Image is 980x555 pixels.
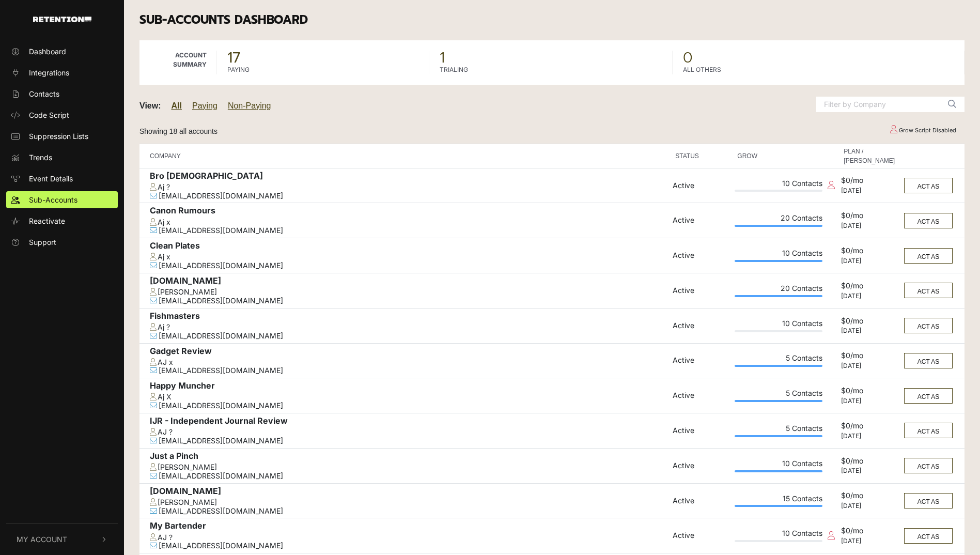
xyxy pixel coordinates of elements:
div: [DOMAIN_NAME] [150,276,667,288]
a: Support [6,234,118,251]
div: [EMAIL_ADDRESS][DOMAIN_NAME] [150,192,667,201]
div: IJR - Independent Journal Review [150,416,667,428]
img: Retention.com [33,17,91,22]
div: Plan Usage: 0% [735,540,822,542]
a: Event Details [6,170,118,187]
div: [EMAIL_ADDRESS][DOMAIN_NAME] [150,402,667,410]
div: Plan Usage: 584480% [735,435,822,437]
button: ACT AS [904,493,953,508]
div: $0/mo [841,457,897,468]
div: 10 Contacts [735,319,822,330]
div: [DATE] [841,222,897,229]
strong: View: [139,101,161,110]
td: Account Summary [139,40,217,85]
div: [DATE] [841,502,897,510]
a: All [172,101,182,110]
button: ACT AS [904,353,953,368]
a: Code Script [6,106,118,124]
div: $0/mo [841,422,897,433]
th: GROW [732,144,825,168]
div: $0/mo [841,351,897,362]
div: [PERSON_NAME] [150,288,667,297]
div: 5 Contacts [735,424,822,435]
label: TRIALING [440,65,468,74]
td: Active [670,168,732,203]
div: [DATE] [841,257,897,265]
span: Integrations [29,67,69,78]
div: [EMAIL_ADDRESS][DOMAIN_NAME] [150,542,667,550]
a: Sub-Accounts [6,191,118,208]
div: [PERSON_NAME] [150,498,667,507]
label: PAYING [227,65,250,74]
div: [EMAIL_ADDRESS][DOMAIN_NAME] [150,366,667,375]
div: 15 Contacts [735,495,822,505]
a: Contacts [6,85,118,102]
div: [EMAIL_ADDRESS][DOMAIN_NAME] [150,507,667,516]
div: Plan Usage: 2905% [735,225,822,227]
a: Dashboard [6,43,118,60]
div: $0/mo [841,491,897,502]
button: My Account [6,523,118,555]
div: Gadget Review [150,346,667,358]
button: ACT AS [904,248,953,264]
div: [EMAIL_ADDRESS][DOMAIN_NAME] [150,226,667,235]
td: Active [670,308,732,343]
div: 5 Contacts [735,389,822,400]
th: STATUS [670,144,732,168]
span: Suppression Lists [29,131,88,142]
th: COMPANY [139,144,670,168]
div: [PERSON_NAME] [150,463,667,472]
div: [EMAIL_ADDRESS][DOMAIN_NAME] [150,332,667,341]
div: [EMAIL_ADDRESS][DOMAIN_NAME] [150,472,667,481]
span: 0 [683,51,954,65]
div: [EMAIL_ADDRESS][DOMAIN_NAME] [150,437,667,445]
div: [DATE] [841,292,897,300]
div: $0/mo [841,527,897,537]
a: Paying [192,101,217,110]
div: [DATE] [841,537,897,545]
div: [DATE] [841,187,897,194]
div: 20 Contacts [735,214,822,225]
span: Code Script [29,110,69,120]
button: ACT AS [904,388,953,404]
span: Trends [29,152,52,163]
div: [DOMAIN_NAME] [150,486,667,498]
i: Collection script disabled [828,181,835,189]
div: Plan Usage: 708840% [735,470,822,472]
div: Aj ? [150,323,667,332]
button: ACT AS [904,458,953,473]
span: Dashboard [29,46,66,57]
div: $0/mo [841,246,897,257]
a: Suppression Lists [6,128,118,145]
div: Clean Plates [150,241,667,253]
td: Grow Script Disabled [880,121,965,140]
div: 10 Contacts [735,529,822,540]
div: [DATE] [841,433,897,440]
span: Support [29,237,56,248]
div: $0/mo [841,387,897,397]
div: AJ x [150,358,667,367]
div: Aj X [150,393,667,402]
td: Active [670,518,732,553]
div: Plan Usage: 675% [735,295,822,297]
div: Fishmasters [150,311,667,323]
div: $0/mo [841,176,897,187]
a: Non-Paying [228,101,271,110]
td: Active [670,343,732,378]
div: 20 Contacts [735,284,822,295]
span: Reactivate [29,215,65,226]
div: Plan Usage: 16620% [735,365,822,367]
div: 10 Contacts [735,249,822,260]
label: ALL OTHERS [683,65,721,74]
div: Canon Rumours [150,206,667,218]
small: Showing 18 all accounts [139,127,217,135]
button: ACT AS [904,213,953,228]
i: Collection script disabled [828,531,835,539]
div: $0/mo [841,282,897,292]
div: AJ ? [150,533,667,542]
h3: Sub-accounts Dashboard [139,13,965,27]
td: Active [670,448,732,483]
th: PLAN / [PERSON_NAME] [838,144,900,168]
td: Active [670,273,732,308]
div: $0/mo [841,317,897,328]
